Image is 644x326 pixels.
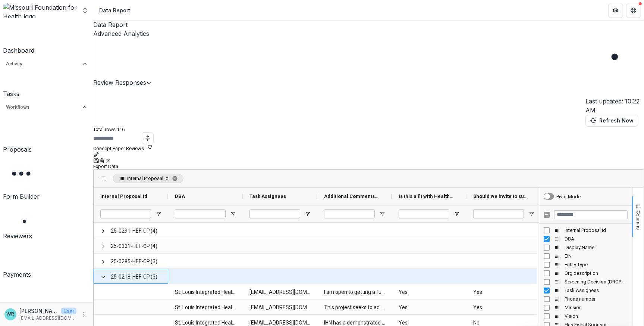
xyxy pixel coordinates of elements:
p: Total rows: 116 [93,127,644,132]
div: Wendy Rohrbach [7,312,15,317]
span: (3) [151,254,157,269]
div: Data Report [99,6,130,14]
button: Open entity switcher [80,3,90,18]
button: Open Filter Menu [379,211,385,217]
span: 25-0218-HEF-CP [111,269,150,285]
a: Dashboard [3,15,34,55]
p: [EMAIL_ADDRESS][DOMAIN_NAME] [19,315,76,322]
button: Open Filter Menu [230,211,236,217]
input: Additional Comments (FORMATTED_TEXT) Filter Input [324,209,375,218]
button: Open Filter Menu [454,211,460,217]
span: Yes [399,300,460,315]
span: Entity Type [565,262,628,267]
span: 25-0331-HEF-CP [111,239,150,254]
button: Get Help [626,3,641,18]
span: DBA [565,236,628,242]
button: Delete [99,158,105,164]
div: Phone number Column [539,295,632,303]
span: Is this a fit with Health Equity Fund? (SINGLE_RESPONSE) [399,193,454,199]
a: Data Report [93,20,644,29]
span: Should we invite to submit a full proposal? (SINGLE_RESPONSE) [473,193,528,199]
img: Missouri Foundation for Health logo [3,3,77,18]
div: DBA Column [539,235,632,243]
div: Org description Column [539,269,632,277]
p: Last updated: 10:22 AM [585,97,644,115]
span: Internal Proposal Id [565,227,628,233]
span: Internal Proposal Id [127,176,169,181]
span: Display Name [565,245,628,250]
div: Row Groups [113,174,183,183]
a: Proposals [3,116,32,154]
span: St. Louis Integrated Health Network [175,285,236,300]
button: Export Data [93,164,118,169]
span: Concept Paper Reviews [93,146,144,151]
button: More [79,310,88,319]
a: Advanced Analytics [93,29,644,38]
span: Phone number [565,296,628,302]
div: Task Assignees Column [539,286,632,295]
span: Additional Comments (FORMATTED_TEXT) [324,193,379,199]
input: DBA Filter Input [175,209,226,218]
button: Open Filter Menu [155,211,161,217]
a: Form Builder [3,155,40,201]
input: Is this a fit with Health Equity Fund? (SINGLE_RESPONSE) Filter Input [399,209,449,218]
div: Pivot Mode [556,194,581,199]
span: [EMAIL_ADDRESS][DOMAIN_NAME] [249,300,311,315]
button: Open Activity [3,58,90,70]
input: Should we invite to submit a full proposal? (SINGLE_RESPONSE) Filter Input [473,209,524,218]
nav: breadcrumb [96,5,133,16]
button: Toggle auto height [142,132,154,144]
span: (3) [151,269,157,285]
button: Open Filter Menu [528,211,534,217]
div: Payments [3,270,31,279]
p: User [61,308,76,314]
button: Concept Paper Reviews [93,144,153,151]
div: Reviewers [3,232,32,240]
span: Yes [399,285,460,300]
button: default [105,158,111,164]
button: Open Filter Menu [305,211,311,217]
span: 25-0291-HEF-CP [111,223,150,239]
span: 25-0285-HEF-CP [111,254,150,269]
div: Entity Type Column [539,260,632,269]
input: Internal Proposal Id Filter Input [100,209,151,218]
div: EIN Column [539,252,632,260]
span: Task Assignees [565,288,628,293]
span: Yes [473,300,534,315]
span: (4) [151,223,157,239]
span: (4) [151,239,157,254]
p: [PERSON_NAME] [19,307,58,315]
div: Internal Proposal Id Column [539,226,632,235]
span: St. Louis Integrated Health Network [175,300,236,315]
div: Form Builder [3,192,40,201]
div: Display Name Column [539,243,632,252]
span: Internal Proposal Id. Press ENTER to sort. Press DELETE to remove [113,174,183,183]
input: Task Assignees Filter Input [249,209,300,218]
span: Screening Decision (DROPDOWN_LIST) [565,279,628,285]
div: Tasks [3,89,19,98]
button: Edit selected report [146,78,152,87]
span: DBA [175,193,185,199]
span: Activity [6,61,79,66]
button: Rename [93,151,99,158]
input: Filter Columns Input [554,210,628,219]
span: Org description [565,270,628,276]
a: Reviewers [3,202,32,240]
span: I am open to getting a full proposal on this, but I'm struggling with wondering if another ROI pr... [324,285,385,300]
div: Mission Column [539,303,632,312]
a: Payments [3,242,31,279]
button: Review Responses [93,78,146,87]
span: Yes [473,285,534,300]
span: EIN [565,253,628,259]
span: [EMAIL_ADDRESS][DOMAIN_NAME] [249,285,311,300]
button: Open Workflows [3,101,90,113]
span: Mission [565,305,628,310]
button: Partners [608,3,623,18]
span: Internal Proposal Id [100,193,147,199]
div: Screening Decision (DROPDOWN_LIST) Column [539,277,632,286]
button: Refresh Now [585,115,638,127]
div: Vision Column [539,312,632,320]
span: This project seeks to address several issues: health inequity, housing insecurity, and financial ... [324,300,385,315]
